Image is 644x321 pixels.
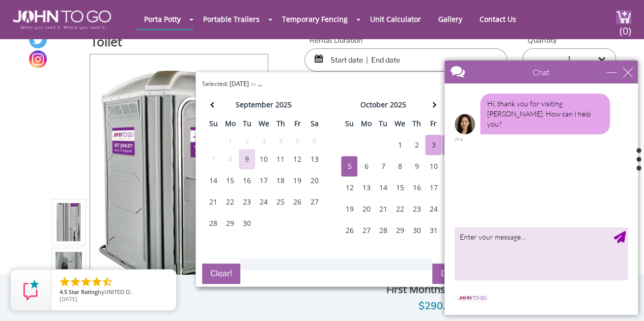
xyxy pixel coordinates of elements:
[306,192,322,212] div: 27
[289,192,305,212] div: 26
[222,192,238,212] div: 22
[205,192,221,212] div: 21
[289,116,306,135] th: fr
[101,276,114,288] li: 
[239,192,255,212] div: 23
[104,288,132,296] span: UNITED O.
[256,170,272,191] div: 17
[375,199,391,219] div: 21
[69,276,81,288] li: 
[306,136,322,147] div: 6
[256,116,272,135] th: we
[425,116,442,135] th: fr
[205,170,221,191] div: 14
[222,136,238,147] div: 1
[408,178,425,198] div: 16
[391,220,408,241] div: 29
[425,199,441,219] div: 24
[375,116,391,135] th: tu
[389,98,406,112] div: 2025
[205,154,221,165] div: 7
[391,178,408,198] div: 15
[274,9,355,29] a: Temporary Fencing
[306,149,322,169] div: 13
[239,136,255,147] div: 2
[341,156,357,177] div: 5
[29,31,47,48] a: Twitter
[222,213,238,234] div: 29
[341,178,357,198] div: 12
[358,156,374,177] div: 6
[361,281,515,298] div: First Months Payment
[256,136,272,147] div: 3
[408,199,425,219] div: 23
[239,213,255,234] div: 30
[375,178,391,198] div: 14
[289,136,305,147] div: 5
[222,116,239,135] th: mo
[358,220,374,241] div: 27
[239,149,255,169] div: 9
[275,98,292,112] div: 2025
[472,9,524,29] a: Contact Us
[358,199,374,219] div: 20
[375,220,391,241] div: 28
[202,264,240,284] button: Clear!
[289,149,305,169] div: 12
[256,192,272,212] div: 24
[425,178,441,198] div: 17
[272,170,289,191] div: 18
[432,264,469,284] button: Done
[304,48,507,72] input: Start date | End date
[272,116,289,135] th: th
[391,116,408,135] th: we
[306,116,323,135] th: sa
[60,295,77,303] span: [DATE]
[341,220,357,241] div: 26
[408,220,425,241] div: 30
[425,156,441,177] div: 10
[272,192,289,212] div: 25
[360,98,387,112] div: october
[239,170,255,191] div: 16
[205,213,221,234] div: 28
[250,79,256,88] span: to
[408,135,425,155] div: 2
[431,9,470,29] a: Gallery
[239,116,256,135] th: tu
[425,220,441,241] div: 31
[272,136,289,147] div: 4
[619,16,631,38] span: (0)
[361,298,515,314] div: $290.00
[60,288,67,296] span: 4.5
[59,276,71,288] li: 
[202,79,228,88] span: Selected:
[289,170,305,191] div: 19
[341,116,358,135] th: su
[304,35,507,46] label: Rental Duration
[205,116,222,135] th: su
[522,35,616,46] label: Quantity
[616,10,631,24] img: cart a
[258,79,262,88] b: ...
[375,156,391,177] div: 7
[391,135,408,155] div: 1
[272,149,289,169] div: 11
[91,276,103,288] li: 
[425,135,441,155] div: 3
[358,178,374,198] div: 13
[60,289,168,296] span: by
[391,199,408,219] div: 22
[29,50,47,68] a: Instagram
[341,199,357,219] div: 19
[391,156,408,177] div: 8
[362,9,429,29] a: Unit Calculator
[256,149,272,169] div: 10
[408,156,425,177] div: 9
